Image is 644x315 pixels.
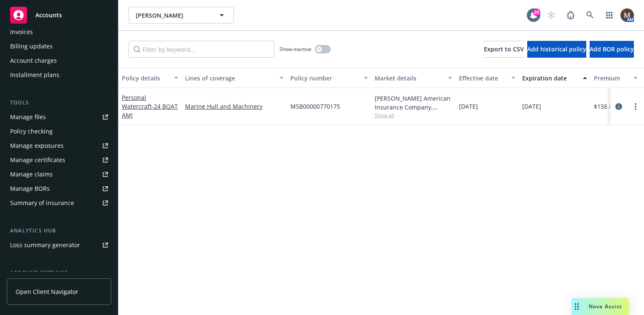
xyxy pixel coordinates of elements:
[582,7,598,24] a: Search
[590,45,634,53] span: Add BOR policy
[7,168,111,181] a: Manage claims
[533,8,540,16] div: 20
[459,102,478,111] span: [DATE]
[10,25,33,39] div: Invoices
[7,40,111,53] a: Billing updates
[122,93,178,119] a: Personal Watercraft
[10,54,57,67] div: Account charges
[562,7,579,24] a: Report a Bug
[7,25,111,39] a: Invoices
[456,68,519,88] button: Effective date
[7,153,111,167] a: Manage certificates
[572,298,582,315] div: Drag to move
[7,139,111,152] a: Manage exposures
[594,74,628,83] div: Premium
[7,110,111,124] a: Manage files
[122,74,169,83] div: Policy details
[10,196,74,210] div: Summary of insurance
[10,125,53,138] div: Policy checking
[136,11,209,20] span: [PERSON_NAME]
[620,8,634,22] img: photo
[601,7,618,24] a: Switch app
[7,196,111,210] a: Summary of insurance
[10,40,53,53] div: Billing updates
[459,74,506,83] div: Effective date
[10,238,80,252] div: Loss summary generator
[129,41,274,58] input: Filter by keyword...
[287,68,371,88] button: Policy number
[7,125,111,138] a: Policy checking
[16,287,78,296] span: Open Client Navigator
[10,168,53,181] div: Manage claims
[519,68,590,88] button: Expiration date
[543,7,560,24] a: Start snowing
[527,41,586,58] button: Add historical policy
[7,54,111,67] a: Account charges
[7,269,111,277] div: Account settings
[35,12,62,19] span: Accounts
[10,110,46,124] div: Manage files
[10,139,64,152] div: Manage exposures
[10,182,50,195] div: Manage BORs
[371,68,456,88] button: Market details
[594,102,616,111] span: $158.00
[572,298,629,315] button: Nova Assist
[7,99,111,107] div: Tools
[185,102,284,111] a: Marine Hull and Machinery
[375,112,452,119] span: Show all
[527,45,586,53] span: Add historical policy
[522,74,578,83] div: Expiration date
[185,74,274,83] div: Lines of coverage
[7,227,111,235] div: Analytics hub
[484,41,524,58] button: Export to CSV
[7,182,111,195] a: Manage BORs
[7,3,111,27] a: Accounts
[589,303,622,310] span: Nova Assist
[290,102,340,111] span: MSB00000770175
[290,74,359,83] div: Policy number
[590,68,641,88] button: Premium
[631,101,641,112] a: more
[118,68,182,88] button: Policy details
[375,74,443,83] div: Market details
[10,68,59,82] div: Installment plans
[375,94,452,112] div: [PERSON_NAME] American Insurance Company, [PERSON_NAME] Insurance
[522,102,541,111] span: [DATE]
[129,7,234,24] button: [PERSON_NAME]
[614,101,624,112] a: circleInformation
[7,68,111,82] a: Installment plans
[484,45,524,53] span: Export to CSV
[10,153,65,167] div: Manage certificates
[7,238,111,252] a: Loss summary generator
[590,41,634,58] button: Add BOR policy
[279,45,311,53] span: Show inactive
[182,68,287,88] button: Lines of coverage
